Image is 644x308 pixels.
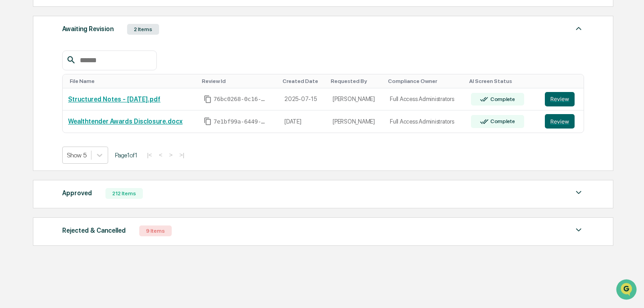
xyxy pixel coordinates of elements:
div: 9 Items [139,225,172,236]
td: [PERSON_NAME] [327,88,384,111]
div: 🔎 [9,132,16,139]
a: 🔎Data Lookup [5,127,60,143]
iframe: Open customer support [615,278,639,303]
div: Toggle SortBy [70,78,195,84]
img: caret [573,187,584,198]
span: 76bc0268-0c16-4ddb-b54e-a2884c5893c1 [214,96,268,103]
div: Toggle SortBy [283,78,324,84]
a: Wealthtender Awards Disclosure.docx [68,118,183,125]
div: Awaiting Revision [62,23,114,35]
span: Preclearance [18,114,58,123]
div: Rejected & Cancelled [62,225,126,236]
img: 1746055101610-c473b297-6a78-478c-a979-82029cc54cd1 [9,69,25,85]
a: Structured Notes - [DATE].pdf [68,96,160,103]
button: < [156,151,165,159]
button: |< [144,151,155,159]
span: Data Lookup [18,131,57,140]
img: caret [573,23,584,34]
div: Toggle SortBy [547,78,580,84]
span: Copy Id [204,117,212,125]
div: Approved [62,187,92,199]
button: Start new chat [153,72,164,83]
td: Full Access Administrators [384,88,466,111]
a: Review [545,92,578,106]
p: How can we help? [9,19,164,33]
div: Toggle SortBy [388,78,462,84]
span: Page 1 of 1 [115,152,137,159]
div: We're available if you need us! [31,78,114,85]
div: 212 Items [105,188,143,199]
td: Full Access Administrators [384,110,466,133]
span: Attestations [74,114,112,123]
button: >| [177,151,187,159]
div: 🖐️ [9,115,16,122]
div: 🗄️ [65,115,73,122]
a: 🗄️Attestations [62,110,115,126]
img: caret [573,225,584,235]
td: [PERSON_NAME] [327,110,384,133]
a: Review [545,114,578,129]
div: Complete [489,96,515,102]
span: Pylon [90,153,109,160]
div: Toggle SortBy [202,78,275,84]
div: Toggle SortBy [331,78,381,84]
a: 🖐️Preclearance [5,110,62,126]
span: Copy Id [204,95,212,103]
div: Start new chat [31,69,148,78]
span: 7e1bf99a-6449-45c3-8181-c0e5f5f3b389 [214,118,268,125]
a: Powered byPylon [64,152,109,160]
div: Complete [489,118,515,124]
div: Toggle SortBy [469,78,536,84]
td: 2025-07-15 [279,88,327,111]
button: Review [545,114,575,129]
td: [DATE] [279,110,327,133]
button: Review [545,92,575,106]
div: 2 Items [127,24,159,35]
button: > [166,151,175,159]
